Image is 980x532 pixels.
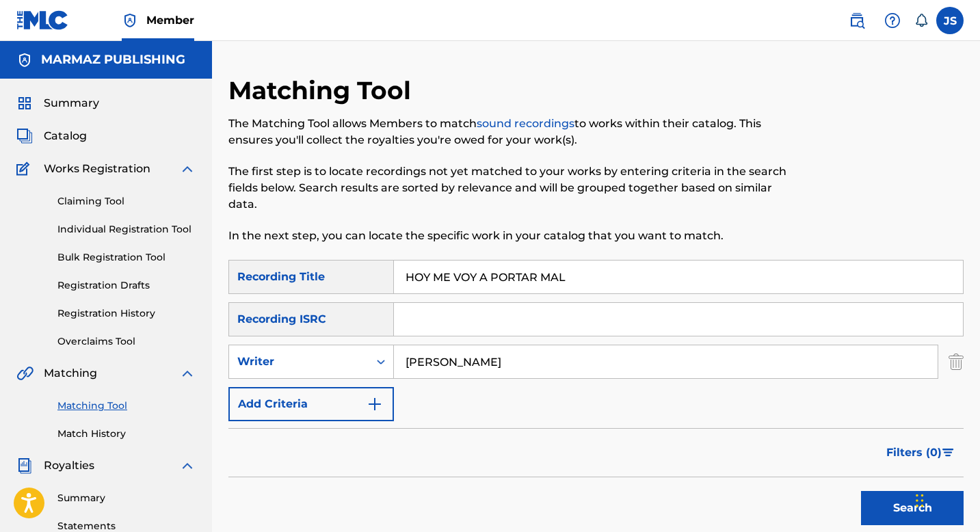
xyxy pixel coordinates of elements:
[41,52,185,68] h5: MARMAZ PUBLISHING
[912,466,980,532] iframe: Chat Widget
[228,228,795,244] p: In the next step, you can locate the specific work in your catalog that you want to match.
[179,457,196,474] img: expand
[57,427,196,441] a: Match History
[16,95,99,111] a: SummarySummary
[228,387,394,421] button: Add Criteria
[57,491,196,505] a: Summary
[477,117,574,130] a: sound recordings
[16,52,33,68] img: Accounts
[16,95,33,111] img: Summary
[44,95,99,111] span: Summary
[228,163,795,213] p: The first step is to locate recordings not yet matched to your works by entering criteria in the ...
[849,12,865,29] img: search
[57,399,196,413] a: Matching Tool
[44,128,87,144] span: Catalog
[16,128,33,144] img: Catalog
[916,480,924,521] div: Arrastrar
[912,466,980,532] div: Widget de chat
[44,161,150,177] span: Works Registration
[16,10,69,30] img: MLC Logo
[843,7,871,34] a: Public Search
[57,194,196,209] a: Claiming Tool
[179,365,196,382] img: expand
[16,161,34,177] img: Works Registration
[57,278,196,293] a: Registration Drafts
[942,337,980,447] iframe: Resource Center
[942,449,954,457] img: filter
[57,306,196,321] a: Registration History
[16,128,87,144] a: CatalogCatalog
[367,396,383,412] img: 9d2ae6d4665cec9f34b9.svg
[861,491,964,525] button: Search
[884,12,901,29] img: help
[16,457,33,474] img: Royalties
[146,12,194,28] span: Member
[57,222,196,237] a: Individual Registration Tool
[936,7,964,34] div: User Menu
[44,457,94,474] span: Royalties
[878,436,964,470] button: Filters (0)
[57,250,196,265] a: Bulk Registration Tool
[228,75,418,106] h2: Matching Tool
[228,116,795,148] p: The Matching Tool allows Members to match to works within their catalog. This ensures you'll coll...
[57,334,196,349] a: Overclaims Tool
[16,365,34,382] img: Matching
[44,365,97,382] span: Matching
[886,444,942,461] span: Filters ( 0 )
[237,354,360,370] div: Writer
[228,260,964,532] form: Search Form
[879,7,906,34] div: Help
[914,14,928,27] div: Notifications
[122,12,138,29] img: Top Rightsholder
[179,161,196,177] img: expand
